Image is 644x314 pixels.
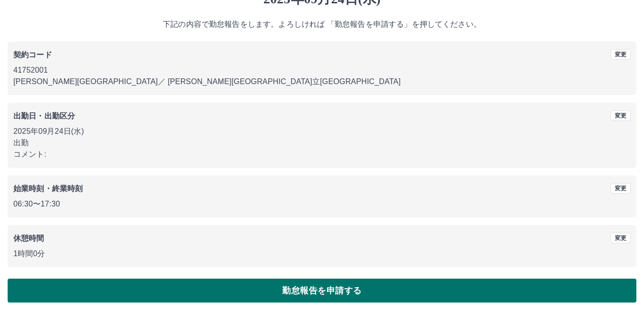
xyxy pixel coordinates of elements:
[13,65,631,76] p: 41752001
[611,233,631,243] button: 変更
[13,234,44,242] b: 休憩時間
[8,279,636,303] button: 勤怠報告を申請する
[13,198,631,210] p: 06:30 〜 17:30
[13,149,631,160] p: コメント:
[8,19,636,30] p: 下記の内容で勤怠報告をします。よろしければ 「勤怠報告を申請する」を押してください。
[13,248,631,260] p: 1時間0分
[13,51,52,59] b: 契約コード
[611,110,631,121] button: 変更
[13,112,75,120] b: 出勤日・出勤区分
[611,183,631,194] button: 変更
[13,76,631,87] p: [PERSON_NAME][GEOGRAPHIC_DATA] ／ [PERSON_NAME][GEOGRAPHIC_DATA]立[GEOGRAPHIC_DATA]
[13,137,631,149] p: 出勤
[13,184,83,193] b: 始業時刻・終業時刻
[611,49,631,60] button: 変更
[13,126,631,137] p: 2025年09月24日(水)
